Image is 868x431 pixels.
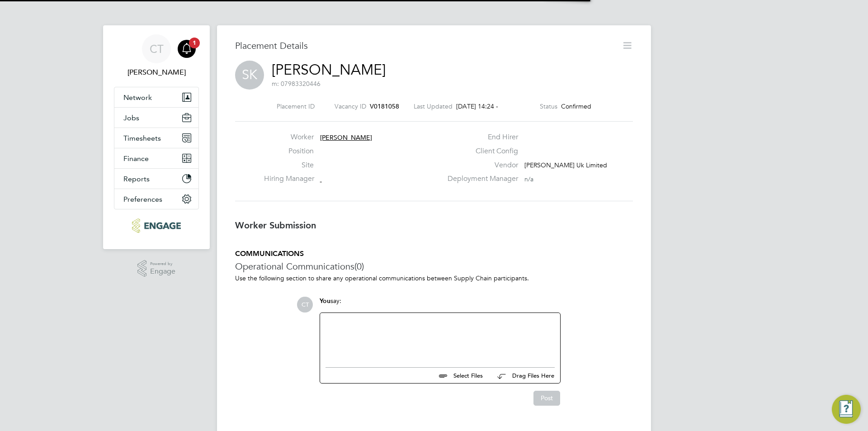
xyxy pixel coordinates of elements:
[320,297,561,313] div: say:
[189,38,200,48] span: 1
[114,34,199,78] a: CT[PERSON_NAME]
[264,174,314,184] label: Hiring Manager
[114,148,198,168] button: Finance
[123,93,152,102] span: Network
[320,297,330,305] span: You
[123,134,161,142] span: Timesheets
[264,147,314,156] label: Position
[277,102,315,110] label: Placement ID
[114,218,199,233] a: Go to home page
[235,40,615,52] h3: Placement Details
[442,133,518,142] label: End Hirer
[297,297,313,313] span: CT
[123,195,162,204] span: Preferences
[114,128,198,148] button: Timesheets
[524,161,607,169] span: [PERSON_NAME] Uk Limited
[150,268,175,275] span: Engage
[442,147,518,156] label: Client Config
[114,108,198,128] button: Jobs
[235,274,633,282] p: Use the following section to share any operational communications between Supply Chain participants.
[150,260,175,268] span: Powered by
[235,220,316,231] b: Worker Submission
[272,61,386,79] a: [PERSON_NAME]
[137,260,176,277] a: Powered byEngage
[235,260,633,272] h3: Operational Communications
[132,218,180,233] img: ncclondon-logo-retina.png
[103,25,210,249] nav: Main navigation
[370,102,399,110] span: V0181058
[533,391,560,405] button: Post
[123,114,139,122] span: Jobs
[123,175,150,183] span: Reports
[150,43,164,55] span: CT
[114,87,198,107] button: Network
[123,154,149,163] span: Finance
[442,174,518,184] label: Deployment Manager
[114,169,198,189] button: Reports
[264,161,314,170] label: Site
[832,395,861,424] button: Engage Resource Center
[320,133,372,142] span: [PERSON_NAME]
[540,102,557,110] label: Status
[414,102,453,110] label: Last Updated
[456,102,498,110] span: [DATE] 14:24 -
[235,249,633,259] h5: COMMUNICATIONS
[272,80,321,88] span: m: 07983320446
[114,67,199,78] span: Christopher Taylor
[114,189,198,209] button: Preferences
[335,102,366,110] label: Vacancy ID
[264,133,314,142] label: Worker
[235,61,264,90] span: SK
[178,34,196,63] a: 1
[442,161,518,170] label: Vendor
[524,175,533,183] span: n/a
[561,102,591,110] span: Confirmed
[490,366,555,385] button: Drag Files Here
[354,260,364,272] span: (0)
